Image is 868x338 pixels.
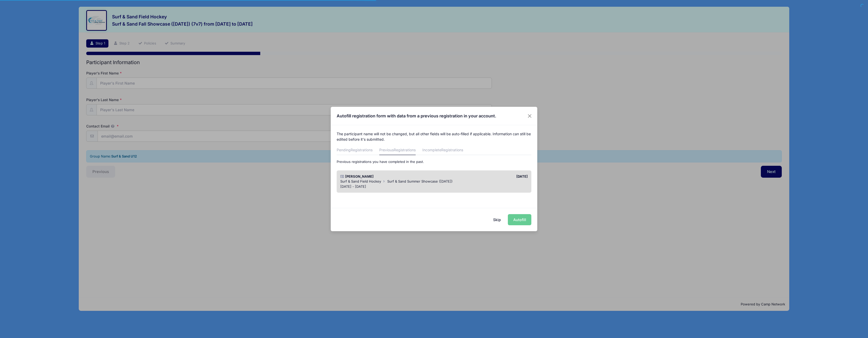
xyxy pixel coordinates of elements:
[434,174,530,179] div: [DATE]
[488,214,506,225] button: Skip
[337,113,496,119] h4: Autofill registration form with data from a previous registration in your account.
[351,148,373,152] span: Registrations
[525,111,534,121] button: Close
[422,146,463,155] a: Incomplete
[338,174,434,179] div: [PERSON_NAME]
[340,184,528,189] div: [DATE] - [DATE]
[394,148,416,152] span: Registrations
[337,146,373,155] a: Pending
[379,146,416,155] a: Previous
[340,179,381,183] span: Surf & Sand Field Hockey
[387,179,453,183] span: Surf & Sand Summer Showcase ([DATE])
[441,148,463,152] span: Registrations
[337,159,532,164] p: Previous registrations you have completed in the past.
[337,131,532,142] p: The participant name will not be changed, but all other fields will be auto-filled if applicable....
